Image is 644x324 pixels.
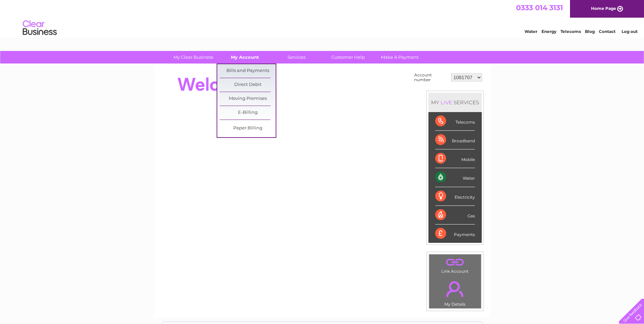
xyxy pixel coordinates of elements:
[585,29,595,34] a: Blog
[220,78,276,92] a: Direct Debit
[516,3,563,12] a: 0333 014 3131
[217,51,273,64] a: My Account
[220,64,276,78] a: Bills and Payments
[22,18,57,38] img: logo.png
[220,106,276,120] a: E-Billing
[435,224,475,243] div: Payments
[431,277,479,301] a: .
[435,149,475,168] div: Mobile
[412,71,449,84] td: Account number
[435,112,475,131] div: Telecoms
[435,206,475,224] div: Gas
[372,51,428,64] a: Make A Payment
[162,4,483,33] div: Clear Business is a trading name of Verastar Limited (registered in [GEOGRAPHIC_DATA] No. 3667643...
[429,254,481,275] td: Link Account
[435,131,475,149] div: Broadband
[220,92,276,106] a: Moving Premises
[431,256,479,268] a: .
[165,51,221,64] a: My Clear Business
[429,275,481,309] td: My Details
[439,99,454,106] div: LIVE
[269,51,325,64] a: Services
[428,93,482,112] div: MY SERVICES
[560,29,581,34] a: Telecoms
[525,29,537,34] a: Water
[220,122,276,135] a: Paper Billing
[435,168,475,187] div: Water
[599,29,615,34] a: Contact
[320,51,376,64] a: Customer Help
[435,187,475,206] div: Electricity
[622,29,638,34] a: Log out
[541,29,556,34] a: Energy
